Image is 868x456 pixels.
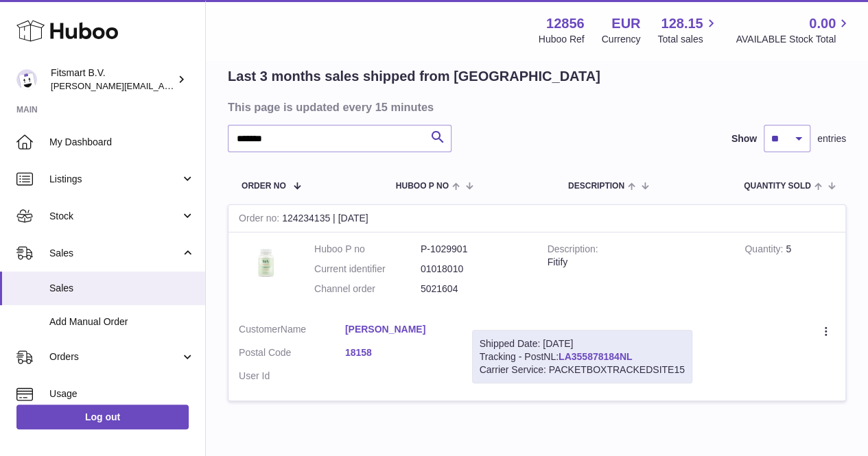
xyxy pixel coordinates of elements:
span: Description [568,182,624,191]
span: Listings [49,173,180,186]
a: [PERSON_NAME] [345,323,451,336]
div: 124234135 | [DATE] [228,205,845,232]
span: 0.00 [809,14,836,33]
span: Huboo P no [396,182,449,191]
span: Sales [49,282,195,295]
a: Log out [16,405,189,429]
dt: Channel order [314,283,421,296]
label: Show [731,132,757,145]
td: 5 [734,232,845,313]
span: Orders [49,350,180,363]
strong: Description [548,243,598,258]
dt: Huboo P no [314,243,421,256]
strong: Quantity [744,243,786,258]
dt: Name [239,323,345,339]
span: Add Manual Order [49,315,195,328]
span: Sales [49,247,180,260]
div: Carrier Service: PACKETBOXTRACKEDSITE15 [480,363,685,376]
div: Fitify [548,256,725,269]
strong: Order no [239,213,282,227]
div: Currency [602,33,641,46]
a: 128.15 Total sales [657,14,718,46]
dd: P-1029901 [421,243,527,256]
img: jonathan@leaderoo.com [16,69,37,90]
h2: Last 3 months sales shipped from [GEOGRAPHIC_DATA] [228,67,600,86]
span: Order No [242,182,286,191]
span: entries [817,132,846,145]
a: 0.00 AVAILABLE Stock Total [736,14,852,46]
span: Customer [239,324,281,335]
dd: 5021604 [421,283,527,296]
h3: This page is updated every 15 minutes [228,99,843,115]
span: Quantity Sold [744,182,811,191]
dt: Postal Code [239,346,345,363]
span: AVAILABLE Stock Total [736,33,852,46]
span: 128.15 [661,14,703,33]
span: [PERSON_NAME][EMAIL_ADDRESS][DOMAIN_NAME] [51,80,275,91]
dd: 01018010 [421,263,527,276]
img: 128561739542540.png [239,243,294,282]
span: Total sales [657,33,718,46]
a: 18158 [345,346,451,359]
div: Fitsmart B.V. [51,67,174,93]
span: Stock [49,210,180,223]
div: Huboo Ref [539,33,585,46]
a: LA355878184NL [559,351,632,362]
dt: Current identifier [314,263,421,276]
div: Tracking - PostNL: [472,330,692,384]
div: Shipped Date: [DATE] [480,337,685,350]
strong: EUR [611,14,640,33]
strong: 12856 [546,14,585,33]
span: Usage [49,387,195,400]
span: My Dashboard [49,136,195,149]
dt: User Id [239,370,345,383]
